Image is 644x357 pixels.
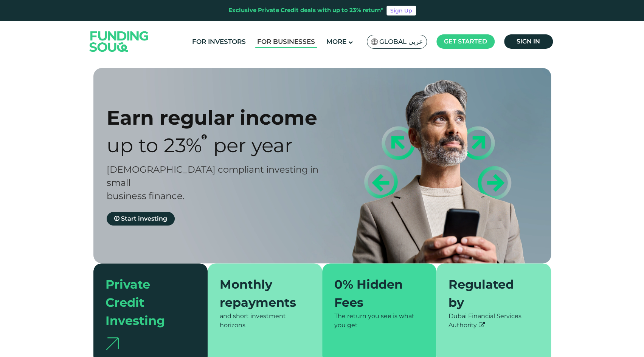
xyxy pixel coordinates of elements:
[190,36,248,48] a: For Investors
[202,134,207,140] i: 23% IRR (expected) ~ 15% Net yield (expected)
[255,36,317,48] a: For Businesses
[386,6,416,15] a: Sign Up
[448,275,530,312] div: Regulated by
[448,312,539,330] div: Dubai Financial Services Authority
[82,22,156,60] img: Logo
[107,164,318,201] span: [DEMOGRAPHIC_DATA] compliant investing in small business finance.
[326,38,346,45] span: More
[504,34,553,49] a: Sign in
[106,337,119,350] img: arrow
[107,133,202,157] span: Up to 23%
[444,38,487,45] span: Get started
[213,133,293,157] span: Per Year
[220,312,310,330] div: and short investment horizons
[371,39,378,45] img: SA Flag
[121,215,167,222] span: Start investing
[106,275,187,330] div: Private Credit Investing
[107,106,335,130] div: Earn regular income
[220,275,301,312] div: Monthly repayments
[334,275,416,312] div: 0% Hidden Fees
[379,37,423,46] span: Global عربي
[107,212,175,226] a: Start investing
[334,312,425,330] div: The return you see is what you get
[517,38,540,45] span: Sign in
[228,6,383,15] div: Exclusive Private Credit deals with up to 23% return*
